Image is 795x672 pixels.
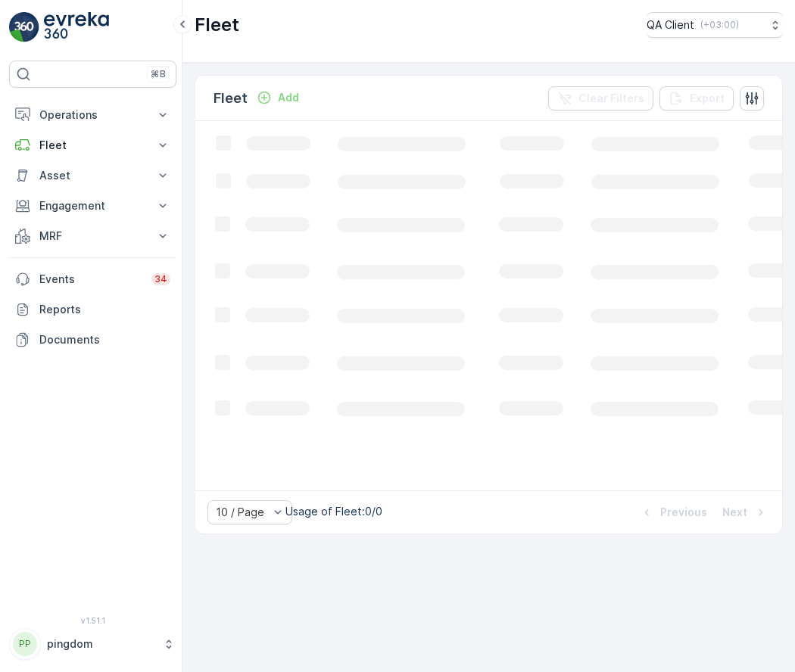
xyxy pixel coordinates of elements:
[548,86,653,110] button: Clear Filters
[690,91,725,106] p: Export
[39,229,146,244] p: MRF
[9,130,176,160] button: Fleet
[578,91,644,106] p: Clear Filters
[285,504,382,519] p: Usage of Fleet : 0/0
[39,272,142,287] p: Events
[9,628,176,660] button: PPpingdom
[13,632,37,656] div: PP
[9,12,39,42] img: logo
[195,13,239,37] p: Fleet
[660,505,707,520] p: Previous
[721,503,770,521] button: Next
[700,19,739,31] p: ( +03:00 )
[647,17,694,33] p: QA Client
[9,191,176,221] button: Engagement
[47,636,155,652] p: pingdom
[39,198,146,213] p: Engagement
[9,325,176,355] a: Documents
[9,221,176,251] button: MRF
[9,100,176,130] button: Operations
[9,160,176,191] button: Asset
[659,86,734,110] button: Export
[44,12,109,42] img: logo_light-DOdMpM7g.png
[251,89,305,107] button: Add
[39,302,170,317] p: Reports
[39,138,146,153] p: Fleet
[638,503,709,521] button: Previous
[278,90,299,105] p: Add
[39,168,146,183] p: Asset
[39,107,146,123] p: Operations
[9,294,176,325] a: Reports
[151,68,166,80] p: ⌘B
[39,332,170,347] p: Documents
[647,12,783,38] button: QA Client(+03:00)
[214,88,248,109] p: Fleet
[154,273,167,285] p: 34
[9,264,176,294] a: Events34
[9,616,176,625] span: v 1.51.1
[722,505,747,520] p: Next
